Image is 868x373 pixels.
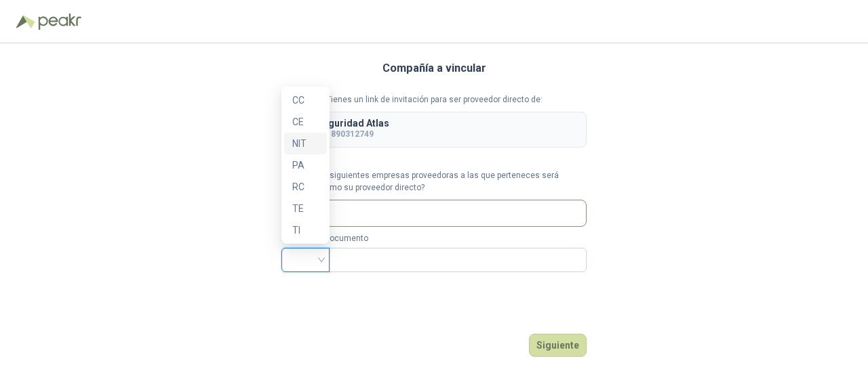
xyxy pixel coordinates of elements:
[292,93,319,108] div: CC
[292,158,319,173] div: PA
[317,128,389,141] p: NIT
[331,129,374,139] b: 890312749
[292,201,319,216] div: TE
[284,111,327,133] div: CE
[284,133,327,154] div: NIT
[292,136,319,151] div: NIT
[281,232,587,245] p: Número de documento
[284,198,327,219] div: TE
[281,169,587,195] p: ¿Cuál de las siguientes empresas proveedoras a las que perteneces será vinculada como su proveedo...
[382,60,486,77] h3: Compañía a vincular
[284,219,327,241] div: TI
[292,114,319,129] div: CE
[38,14,81,30] img: Peakr
[284,89,327,111] div: CC
[317,118,389,128] p: Seguridad Atlas
[284,176,327,198] div: RC
[529,334,587,357] button: Siguiente
[284,154,327,176] div: PA
[281,93,587,106] p: Tienes un link de invitación para ser proveedor directo de:
[292,179,319,194] div: RC
[292,223,319,238] div: TI
[16,15,35,28] img: Logo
